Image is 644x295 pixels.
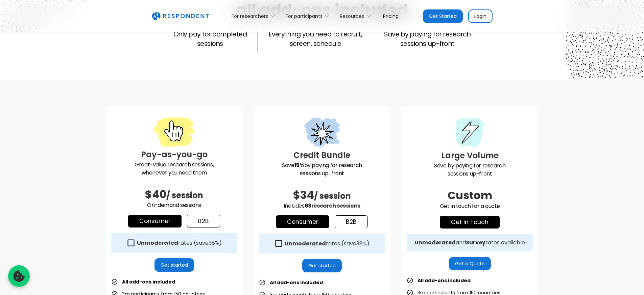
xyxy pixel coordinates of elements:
[152,12,209,21] img: Untitled UI logotext
[166,190,203,201] span: / session
[282,8,336,24] div: For participants
[154,258,194,272] a: Get started
[228,8,282,24] div: For researchers
[285,240,369,247] div: rates (save )
[378,8,404,24] a: Pricing
[152,12,209,21] a: home
[414,239,525,246] div: and rates available
[137,240,222,246] div: rates (save )
[311,202,360,210] span: research sessions
[145,187,166,202] span: $40
[137,239,178,247] strong: Unmoderated
[336,8,378,24] div: Resources
[384,30,471,49] p: Save by paying for research sessions up-front
[302,259,342,272] a: Get started
[259,161,385,178] p: Save by paying for research sessions up-front
[418,277,471,284] strong: All add-ons included
[423,9,463,23] a: Get Started
[276,215,329,228] a: Consumer
[259,202,385,210] p: Includes
[111,161,237,177] p: Great-value research sessions, whenever you need them
[173,30,247,49] p: Only pay for completed sessions
[305,202,311,210] span: 63
[335,215,368,228] a: b2b
[294,161,304,169] strong: 15%
[314,190,351,202] span: / session
[128,215,182,227] a: Consumer
[286,13,323,20] div: For participants
[285,240,326,247] strong: Unmoderated
[259,149,385,161] h3: Credit Bundle
[440,216,500,229] a: get in touch
[449,257,491,270] a: Get a Quote
[356,240,367,247] span: 38%
[111,201,237,209] p: On-demand sessions
[293,187,314,203] span: $34
[407,162,533,178] p: Save by paying for research sessions up-front
[407,202,533,210] p: Get in touch for a quote
[407,150,533,162] h3: Large Volume
[111,149,237,161] h3: Pay-as-you-go
[448,188,492,203] span: Custom
[269,30,362,49] p: Everything you need to recruit, screen, schedule
[187,215,220,227] a: b2b
[270,279,323,286] strong: All add-ons included
[466,239,485,246] strong: Survey
[232,13,268,20] div: For researchers
[209,239,219,247] span: 38%
[122,278,175,285] strong: All add-ons included
[340,13,364,20] div: Resources
[414,239,456,246] strong: Unmoderated
[468,9,493,23] a: Login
